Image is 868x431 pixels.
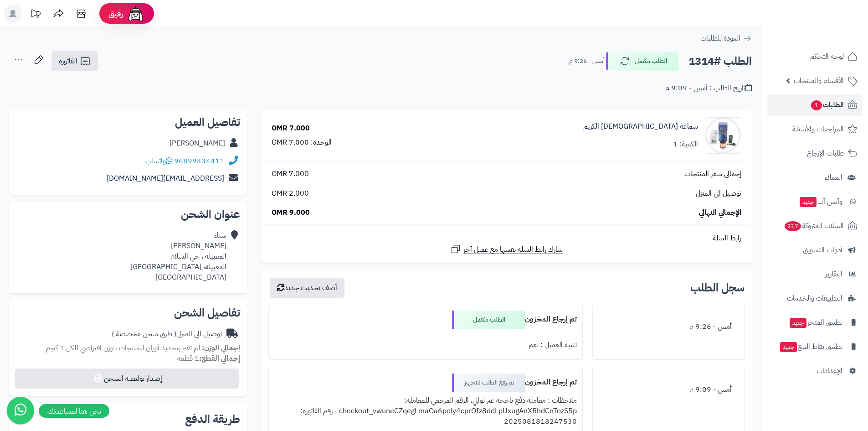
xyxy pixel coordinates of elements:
[199,353,240,364] strong: إجمالي القطع:
[790,318,806,328] span: جديد
[767,336,863,358] a: تطبيق نقاط البيعجديد
[684,169,741,179] span: إجمالي سعر المنتجات
[799,195,842,208] span: وآتس آب
[598,318,739,336] div: أمس - 9:26 م
[825,171,842,184] span: العملاء
[800,197,817,207] span: جديد
[107,173,224,184] a: [EMAIL_ADDRESS][DOMAIN_NAME]
[145,156,172,166] a: واتساب
[16,209,240,220] h2: عنوان الشحن
[787,292,842,305] span: التطبيقات والخدمات
[767,312,863,333] a: تطبيق المتجرجديد
[767,142,863,164] a: طلبات الإرجاع
[46,343,200,353] span: لم تقم بتحديد أوزان للمنتجات ، وزن افتراضي للكل 1 كجم
[696,188,741,199] span: توصيل الى المنزل
[779,340,842,353] span: تطبيق نقاط البيع
[583,121,698,132] a: سماعة [DEMOGRAPHIC_DATA] الكريم
[700,33,740,44] span: العودة للطلبات
[272,137,332,148] div: الوحدة: 7.000 OMR
[807,147,844,160] span: طلبات الإرجاع
[665,83,752,93] div: تاريخ الطلب : أمس - 9:09 م
[803,244,842,256] span: أدوات التسويق
[780,342,797,352] span: جديد
[767,360,863,382] a: الإعدادات
[185,414,240,425] h2: طريقة الدفع
[705,117,741,154] img: 1654461376-Kcki3K4kIIbCLXMNnE0xuiFz6TfUzD9Z1GjFuBZA-90x90.jpg
[525,314,577,325] b: تم إرجاع المخزون
[767,94,863,116] a: الطلبات1
[569,57,605,66] small: أمس - 9:26 م
[767,287,863,309] a: التطبيقات والخدمات
[15,369,239,389] button: إصدار بوليصة الشحن
[112,329,222,339] div: توصيل الى المنزل
[24,5,47,25] a: تحديثات المنصة
[112,328,176,339] span: ( طرق شحن مخصصة )
[700,33,752,44] a: العودة للطلبات
[688,52,752,71] h2: الطلب #1314
[174,156,224,166] a: 96899434411
[789,316,842,329] span: تطبيق المتجر
[767,46,863,68] a: لوحة التحكم
[810,50,844,63] span: لوحة التحكم
[525,377,577,388] b: تم إرجاع المخزون
[767,215,863,237] a: السلات المتروكة217
[177,353,240,364] small: 1 قطعة
[450,244,563,255] a: شارك رابط السلة نفسها مع عميل آخر
[767,263,863,285] a: التقارير
[202,343,240,353] strong: إجمالي الوزن:
[792,123,844,135] span: المراجعات والأسئلة
[16,307,240,318] h2: تفاصيل الشحن
[690,282,745,293] h3: سجل الطلب
[265,233,748,244] div: رابط السلة
[59,56,77,67] span: الفاتورة
[598,381,739,399] div: أمس - 9:09 م
[51,51,98,71] a: الفاتورة
[127,5,145,23] img: ai-face.png
[817,364,842,377] span: الإعدادات
[806,26,859,45] img: logo-2.png
[169,138,225,149] div: [PERSON_NAME]
[794,74,844,87] span: الأقسام والمنتجات
[272,208,310,218] span: 9.000 OMR
[606,52,679,71] button: الطلب مكتمل
[767,166,863,188] a: العملاء
[699,208,741,218] span: الإجمالي النهائي
[274,336,576,354] div: تنبيه العميل : نعم
[767,118,863,140] a: المراجعات والأسئلة
[784,219,844,232] span: السلات المتروكة
[130,230,226,282] div: سناء [PERSON_NAME] المعبيله ، حي السلام المعبيله، [GEOGRAPHIC_DATA] [GEOGRAPHIC_DATA]
[811,100,822,110] span: 1
[272,188,309,199] span: 2.000 OMR
[452,311,525,329] div: الطلب مكتمل
[767,191,863,213] a: وآتس آبجديد
[673,139,698,150] div: الكمية: 1
[16,117,240,128] h2: تفاصيل العميل
[463,244,563,255] span: شارك رابط السلة نفسها مع عميل آخر
[767,239,863,261] a: أدوات التسويق
[825,268,842,280] span: التقارير
[272,169,309,179] span: 7.000 OMR
[272,123,310,134] div: 7.000 OMR
[810,99,844,111] span: الطلبات
[785,221,801,231] span: 217
[270,278,344,298] button: أضف تحديث جديد
[274,392,576,431] div: ملاحظات : معاملة دفع ناجحة عبر ثواني، الرقم المرجعي للمعاملة: checkout_vwuneCZqegLmaOa6poly4cprOI...
[452,374,525,392] div: تم رفع الطلب للتجهيز
[108,8,123,19] span: رفيق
